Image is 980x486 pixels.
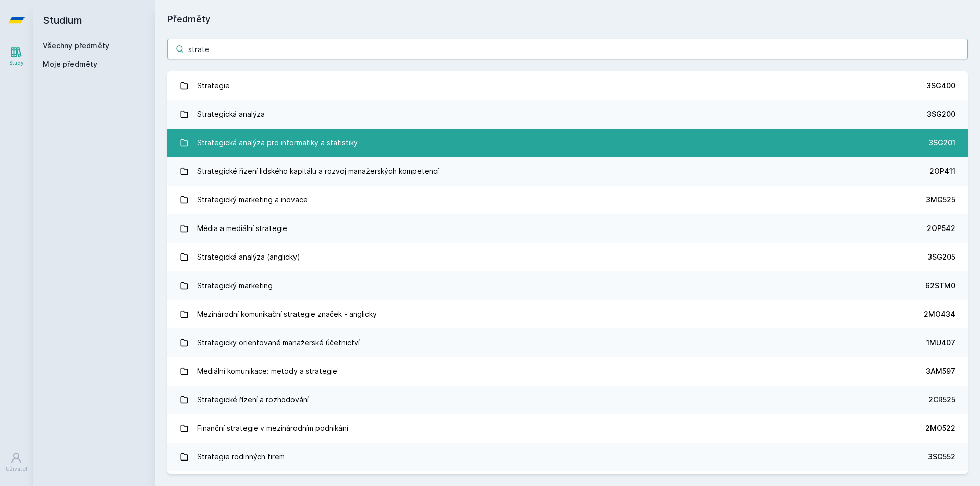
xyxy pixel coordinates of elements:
[197,75,230,96] div: Strategie
[926,81,955,91] div: 3SG400
[929,166,955,176] div: 2OP411
[925,280,955,291] div: 62STM0
[167,243,968,271] a: Strategická analýza (anglicky) 3SG205
[927,109,955,119] div: 3SG200
[924,309,955,319] div: 2MO434
[197,275,273,296] div: Strategický marketing
[927,252,955,262] div: 3SG205
[926,338,955,348] div: 1MU407
[167,12,968,27] h1: Předměty
[167,357,968,386] a: Mediální komunikace: metody a strategie 3AM597
[925,423,955,433] div: 2MO522
[928,452,955,462] div: 3SG552
[167,214,968,243] a: Média a mediální strategie 2OP542
[167,271,968,300] a: Strategický marketing 62STM0
[927,223,955,234] div: 2OP542
[167,157,968,186] a: Strategické řízení lidského kapitálu a rozvoj manažerských kompetencí 2OP411
[197,447,285,467] div: Strategie rodinných firem
[167,328,968,357] a: Strategicky orientované manažerské účetnictví 1MU407
[167,443,968,471] a: Strategie rodinných firem 3SG552
[167,300,968,328] a: Mezinárodní komunikační strategie značek - anglicky 2MO434
[197,104,265,124] div: Strategická analýza
[43,41,109,50] a: Všechny předměty
[167,186,968,214] a: Strategický marketing a inovace 3MG525
[197,218,287,239] div: Média a mediální strategie
[197,190,308,210] div: Strategický marketing a inovace
[2,447,31,478] a: Uživatel
[197,304,377,324] div: Mezinárodní komunikační strategie značek - anglicky
[2,41,31,72] a: Study
[197,332,360,353] div: Strategicky orientované manažerské účetnictví
[197,361,337,381] div: Mediální komunikace: metody a strategie
[928,138,955,148] div: 3SG201
[6,465,27,473] div: Uživatel
[926,195,955,205] div: 3MG525
[197,247,300,267] div: Strategická analýza (anglicky)
[928,395,955,405] div: 2CR525
[197,161,439,182] div: Strategické řízení lidského kapitálu a rozvoj manažerských kompetencí
[167,39,968,59] input: Název nebo ident předmětu…
[167,100,968,129] a: Strategická analýza 3SG200
[9,59,24,67] div: Study
[167,414,968,443] a: Finanční strategie v mezinárodním podnikání 2MO522
[926,366,955,376] div: 3AM597
[167,129,968,157] a: Strategická analýza pro informatiky a statistiky 3SG201
[167,386,968,414] a: Strategické řízení a rozhodování 2CR525
[43,59,97,69] span: Moje předměty
[197,418,348,439] div: Finanční strategie v mezinárodním podnikání
[197,390,309,410] div: Strategické řízení a rozhodování
[167,71,968,100] a: Strategie 3SG400
[197,133,358,153] div: Strategická analýza pro informatiky a statistiky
